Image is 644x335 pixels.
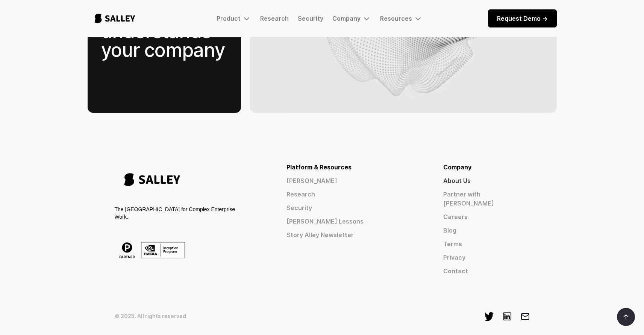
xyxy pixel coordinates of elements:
[443,176,530,185] a: About Us
[298,15,323,22] a: Security
[443,163,530,172] div: Company
[332,15,361,22] div: Company
[286,176,416,185] a: [PERSON_NAME]
[443,212,530,221] a: Careers
[286,230,416,239] a: Story Alley Newsletter
[443,239,530,248] a: Terms
[115,206,238,221] div: The [GEOGRAPHIC_DATA] for Complex Enterprise Work.
[217,15,241,22] div: Product
[332,14,371,23] div: Company
[286,163,416,172] div: Platform & Resources
[115,312,186,320] div: © 2025. All rights reserved
[260,15,289,22] a: Research
[286,203,416,212] a: Security
[286,217,416,226] a: [PERSON_NAME] Lessons
[217,14,251,23] div: Product
[443,253,530,262] a: Privacy
[88,6,142,31] a: home
[443,190,530,208] a: Partner with [PERSON_NAME]
[380,14,423,23] div: Resources
[488,9,557,27] a: Request Demo ->
[443,226,530,235] a: Blog
[286,190,416,199] a: Research
[380,15,412,22] div: Resources
[443,266,530,276] a: Contact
